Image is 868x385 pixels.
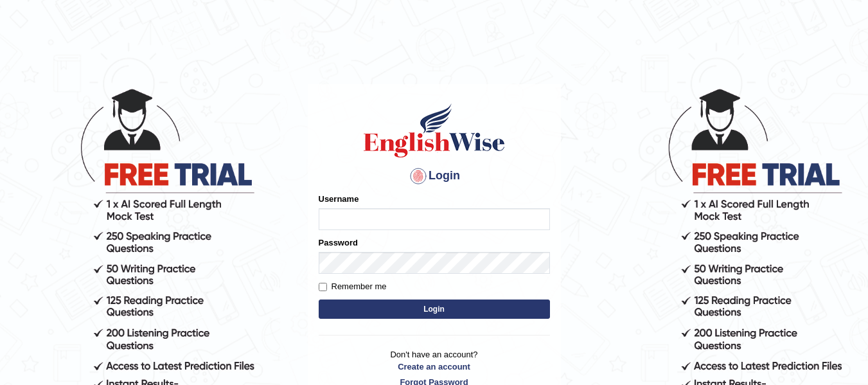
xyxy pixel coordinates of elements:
label: Password [319,237,358,249]
input: Remember me [319,283,327,291]
label: Username [319,193,359,205]
label: Remember me [319,280,387,293]
img: Logo of English Wise sign in for intelligent practice with AI [361,102,508,159]
h4: Login [319,166,550,186]
a: Create an account [319,361,550,373]
button: Login [319,300,550,319]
